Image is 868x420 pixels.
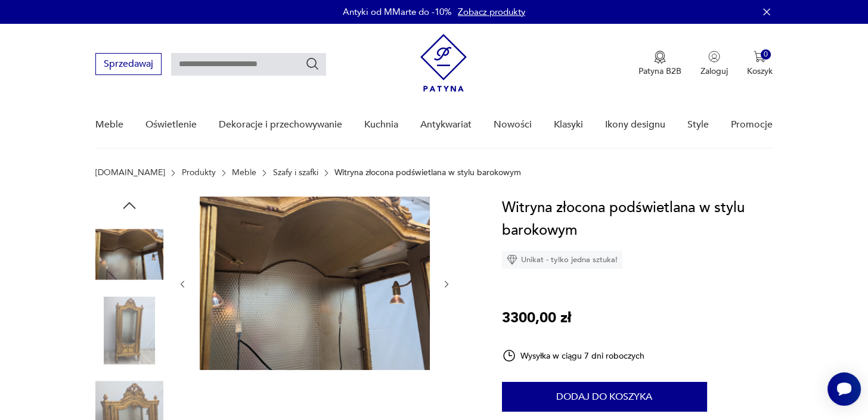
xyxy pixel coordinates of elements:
img: Zdjęcie produktu Witryna złocona podświetlana w stylu barokowym [95,297,163,365]
a: Klasyki [554,102,583,148]
p: Zaloguj [700,66,728,77]
p: Patyna B2B [638,66,681,77]
a: Ikona medaluPatyna B2B [638,51,681,77]
p: Witryna złocona podświetlana w stylu barokowym [334,168,521,178]
button: Patyna B2B [638,51,681,77]
a: Meble [95,102,123,148]
iframe: Smartsupp widget button [827,372,861,406]
a: [DOMAIN_NAME] [95,168,165,178]
a: Oświetlenie [145,102,197,148]
a: Sprzedawaj [95,61,162,69]
button: 0Koszyk [747,51,773,77]
img: Patyna - sklep z meblami i dekoracjami vintage [420,34,467,92]
a: Meble [232,168,256,178]
div: Wysyłka w ciągu 7 dni roboczych [502,349,645,363]
a: Produkty [182,168,216,178]
button: Sprzedawaj [95,53,162,75]
a: Dekoracje i przechowywanie [219,102,342,148]
div: Unikat - tylko jedna sztuka! [502,251,622,269]
div: 0 [761,49,771,60]
img: Ikona diamentu [507,254,517,265]
p: Koszyk [747,66,773,77]
h1: Witryna złocona podświetlana w stylu barokowym [502,197,773,242]
a: Ikony designu [605,102,665,148]
a: Kuchnia [364,102,398,148]
img: Zdjęcie produktu Witryna złocona podświetlana w stylu barokowym [200,197,430,370]
p: 3300,00 zł [502,307,571,329]
img: Zdjęcie produktu Witryna złocona podświetlana w stylu barokowym [95,220,163,288]
a: Zobacz produkty [458,6,525,18]
a: Szafy i szafki [273,168,318,178]
p: Antyki od MMarte do -10% [343,6,452,18]
button: Szukaj [305,57,320,71]
button: Dodaj do koszyka [502,382,707,412]
a: Antykwariat [420,102,472,148]
img: Ikonka użytkownika [708,51,720,63]
img: Ikona koszyka [754,51,765,63]
img: Ikona medalu [654,51,666,64]
a: Nowości [494,102,532,148]
a: Style [687,102,709,148]
a: Promocje [731,102,773,148]
button: Zaloguj [700,51,728,77]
